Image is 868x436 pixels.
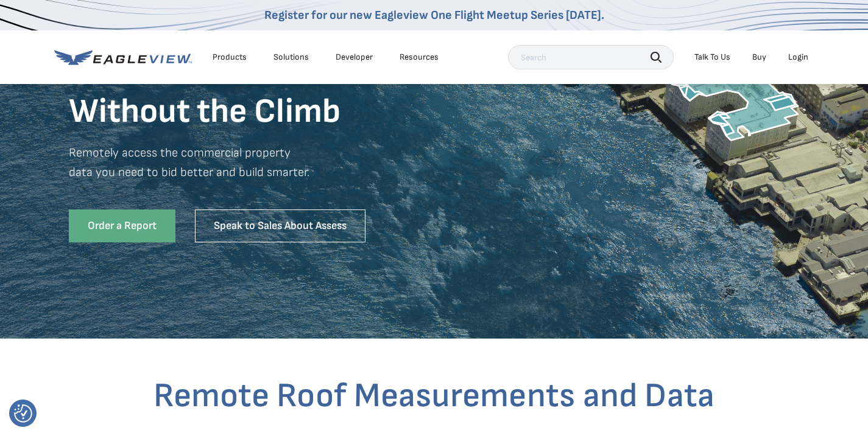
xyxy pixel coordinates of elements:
div: Resources [400,52,439,63]
div: Login [788,52,808,63]
img: Revisit consent button [14,404,32,423]
button: Consent Preferences [14,404,32,423]
input: Search [508,45,674,69]
a: Register for our new Eagleview One Flight Meetup Series [DATE]. [264,8,604,23]
div: Talk To Us [694,52,730,63]
a: Buy [752,52,766,63]
div: Solutions [273,52,309,63]
a: Order a Report [69,209,175,242]
h2: Remote Roof Measurements and Data [78,375,791,418]
a: Developer [336,52,373,63]
div: Products [213,52,247,63]
p: Remotely access the commercial property data you need to bid better and build smarter. [69,143,434,200]
a: Speak to Sales About Assess [195,209,365,242]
